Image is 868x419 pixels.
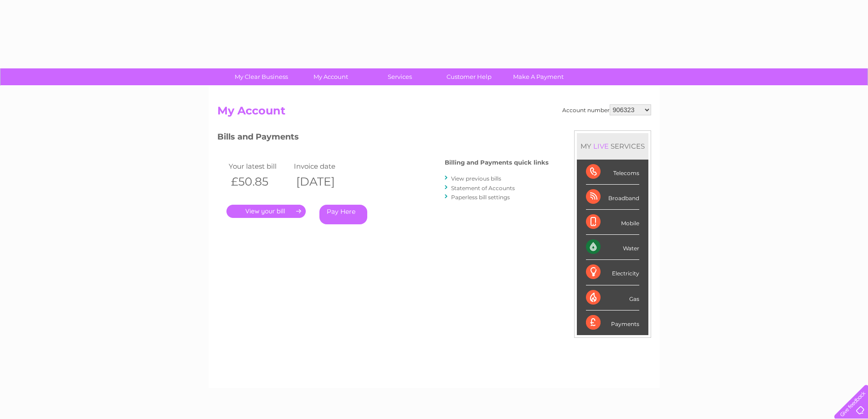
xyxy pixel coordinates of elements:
h2: My Account [217,104,651,122]
div: LIVE [591,142,611,150]
th: [DATE] [292,172,357,191]
div: MY SERVICES [577,133,648,159]
a: Paperless bill settings [451,194,510,201]
a: Customer Help [431,68,507,85]
a: View previous bills [451,175,501,182]
a: Statement of Accounts [451,185,515,191]
a: Pay Here [319,205,367,224]
div: Mobile [586,210,639,235]
td: Your latest bill [226,160,292,172]
th: £50.85 [226,172,292,191]
h4: Billing and Payments quick links [445,159,549,166]
div: Broadband [586,185,639,210]
div: Electricity [586,260,639,285]
a: My Account [293,68,368,85]
a: . [226,205,306,218]
a: Services [362,68,437,85]
a: My Clear Business [224,68,299,85]
div: Account number [562,104,651,115]
div: Telecoms [586,160,639,185]
div: Payments [586,310,639,335]
div: Water [586,235,639,260]
a: Make A Payment [501,68,576,85]
div: Gas [586,285,639,310]
h3: Bills and Payments [217,130,549,146]
td: Invoice date [292,160,357,172]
